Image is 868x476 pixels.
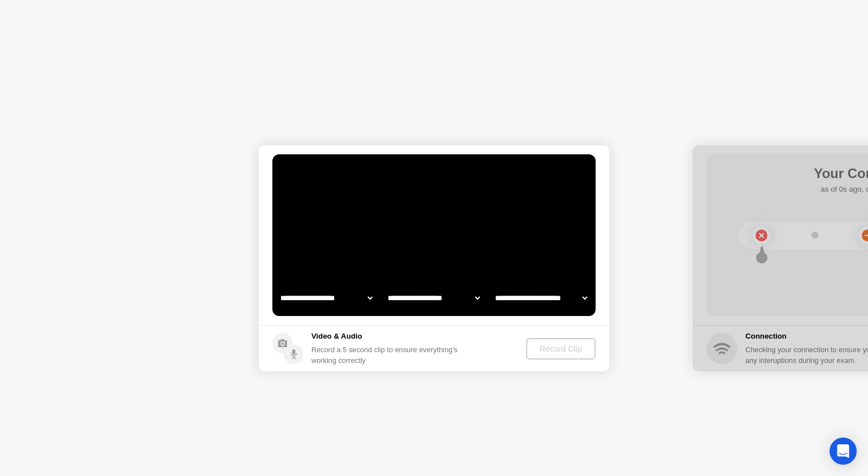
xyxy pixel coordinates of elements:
button: Record Clip [526,338,596,360]
div: Open Intercom Messenger [830,438,857,465]
select: Available speakers [385,287,482,309]
select: Available cameras [278,287,375,309]
div: Record Clip [531,344,591,353]
h5: Video & Audio [311,331,462,342]
select: Available microphones [493,287,589,309]
div: Record a 5 second clip to ensure everything’s working correctly [311,344,462,366]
